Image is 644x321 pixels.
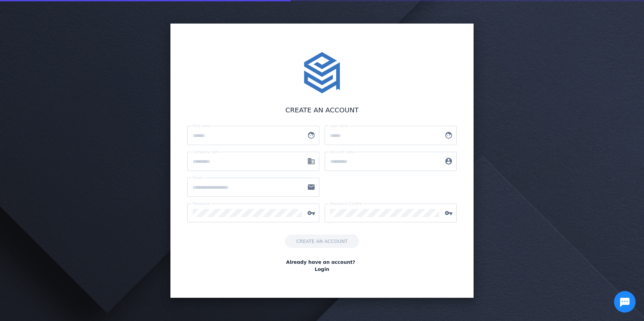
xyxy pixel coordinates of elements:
[330,150,356,154] mat-label: Account name
[303,209,319,217] mat-icon: vpn_key
[303,131,319,139] mat-icon: face
[330,202,365,206] mat-label: Password (Confirm)
[330,124,349,128] mat-label: Last name
[441,157,457,165] mat-icon: account_circle
[315,266,329,273] a: Login
[286,259,355,266] span: Already have an account?
[441,131,457,139] mat-icon: face
[193,176,202,180] mat-label: Email
[193,202,210,206] mat-label: Password
[441,209,457,217] mat-icon: vpn_key
[187,105,457,115] div: CREATE AN ACCOUNT
[193,124,211,128] mat-label: First name
[193,150,221,154] mat-label: Company name
[300,51,344,94] img: stacktome.svg
[303,183,319,191] mat-icon: mail
[303,157,319,165] mat-icon: business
